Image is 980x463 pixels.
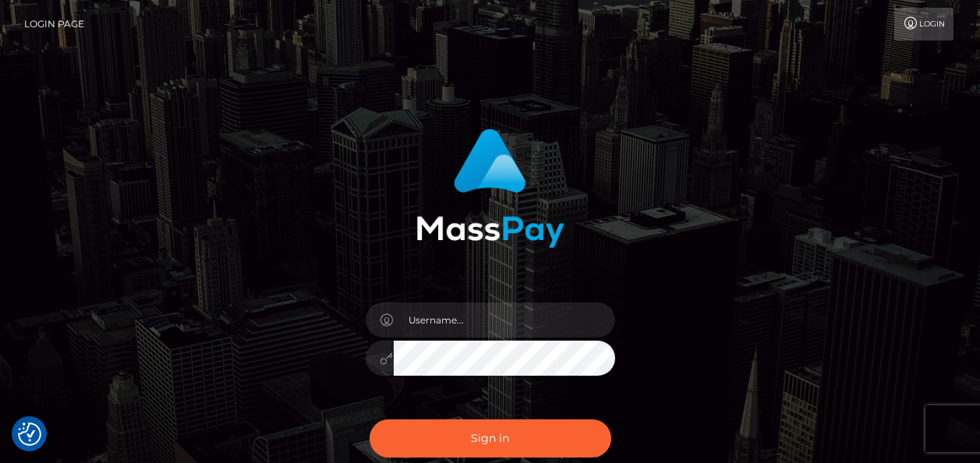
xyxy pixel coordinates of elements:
a: Login [894,8,953,41]
button: Sign in [370,419,611,458]
a: Login Page [24,8,84,41]
img: MassPay Login [416,129,564,248]
img: Revisit consent button [18,422,41,446]
button: Consent Preferences [18,422,41,446]
input: Username... [394,302,615,338]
